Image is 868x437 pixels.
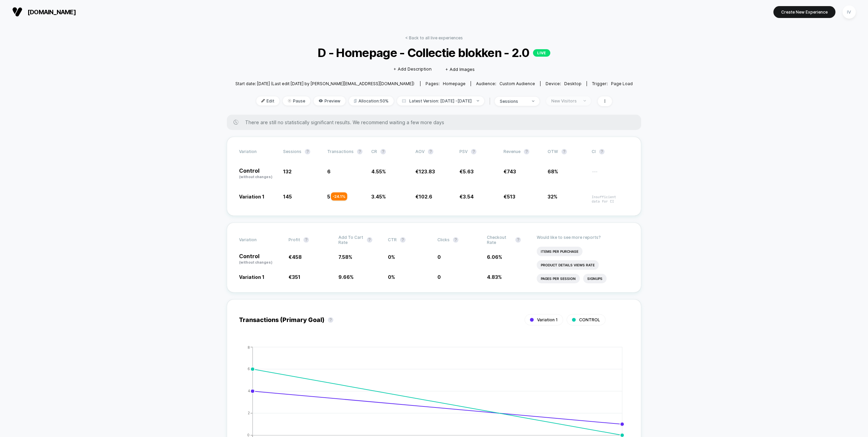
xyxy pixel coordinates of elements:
[393,66,432,73] span: + Add Description
[357,149,362,154] button: ?
[415,149,425,154] span: AOV
[402,99,406,102] img: calendar
[540,81,587,86] span: Device:
[239,149,276,154] span: Variation
[537,260,599,270] li: Product Details Views Rate
[256,96,279,106] span: Edit
[592,81,633,86] div: Trigger:
[400,237,406,243] button: ?
[773,6,835,18] button: Create New Experience
[239,274,264,280] span: Variation 1
[579,317,600,322] span: CONTROL
[289,254,302,260] span: €
[504,194,515,199] span: €
[338,274,354,280] span: 9.66 %
[437,237,450,242] span: Clicks
[419,169,435,174] span: 123.83
[380,149,386,154] button: ?
[477,100,479,101] img: end
[327,149,354,154] span: Transactions
[303,237,309,243] button: ?
[248,411,250,415] tspan: 2
[239,168,276,179] p: Control
[533,49,550,57] p: LIVE
[328,317,333,323] button: ?
[504,149,520,154] span: Revenue
[261,99,265,102] img: edit
[537,235,629,240] p: Would like to see more reports?
[487,254,502,260] span: 6.06 %
[314,96,346,106] span: Preview
[327,169,331,174] span: 6
[235,81,414,86] span: Start date: [DATE] (Last edit [DATE] by [PERSON_NAME][EMAIL_ADDRESS][DOMAIN_NAME])
[548,169,558,174] span: 68%
[239,175,272,179] span: (without changes)
[592,170,629,179] span: ---
[584,100,586,101] img: end
[354,99,357,103] img: rebalance
[841,5,858,19] button: IV
[283,149,301,154] span: Sessions
[27,8,76,16] span: [DOMAIN_NAME]
[283,96,310,106] span: Pause
[599,149,605,154] button: ?
[463,169,474,174] span: 5.63
[245,119,628,125] span: There are still no statistically significant results. We recommend waiting a few more days
[437,274,441,280] span: 0
[292,274,300,280] span: 351
[371,169,386,174] span: 4.55 %
[843,5,856,19] div: IV
[371,194,386,199] span: 3.45 %
[338,254,352,260] span: 7.58 %
[487,274,502,280] span: 4.83 %
[548,149,585,154] span: OTW
[248,367,250,371] tspan: 6
[537,274,580,283] li: Pages Per Session
[239,235,276,245] span: Variation
[239,253,282,265] p: Control
[500,99,527,104] div: sessions
[515,237,521,243] button: ?
[419,194,432,199] span: 102.6
[305,149,310,154] button: ?
[471,149,476,154] button: ?
[255,45,613,60] span: D - Homepage - Collectie blokken - 2.0
[592,149,629,154] span: CI
[327,194,330,199] span: 5
[476,81,535,86] div: Audience:
[524,149,529,154] button: ?
[289,274,300,280] span: €
[367,237,372,243] button: ?
[551,98,578,103] div: New Visitors
[388,237,397,242] span: CTR
[443,81,466,86] span: homepage
[415,194,432,199] span: €
[537,317,558,322] span: Variation 1
[283,194,292,199] span: 145
[12,7,22,17] img: Visually logo
[537,247,583,256] li: Items Per Purchase
[453,237,458,243] button: ?
[499,81,535,86] span: Custom Audience
[437,254,441,260] span: 0
[564,81,581,86] span: desktop
[371,149,377,154] span: CR
[428,149,433,154] button: ?
[349,96,394,106] span: Allocation: 50%
[548,194,557,199] span: 32%
[248,433,250,437] tspan: 0
[459,169,474,174] span: €
[426,81,466,86] div: Pages:
[487,235,512,245] span: Checkout Rate
[504,169,516,174] span: €
[561,149,567,154] button: ?
[288,99,291,102] img: end
[459,194,474,199] span: €
[611,81,633,86] span: Page Load
[331,192,347,201] div: - 24.1 %
[239,260,272,264] span: (without changes)
[283,169,292,174] span: 132
[507,194,515,199] span: 513
[445,66,475,72] span: + Add Images
[10,6,78,17] button: [DOMAIN_NAME]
